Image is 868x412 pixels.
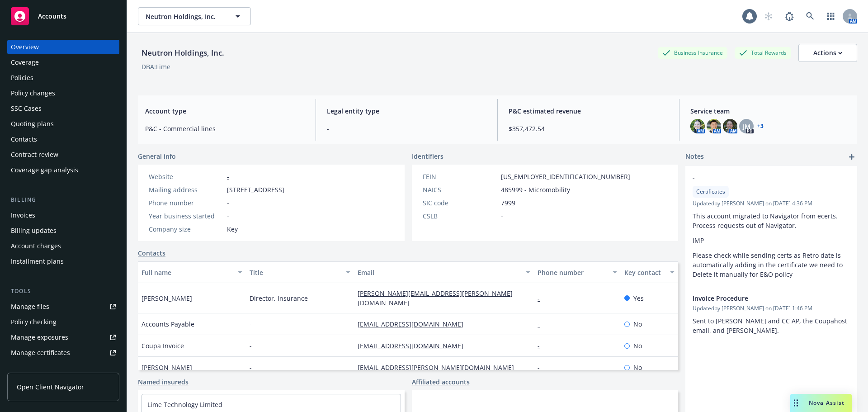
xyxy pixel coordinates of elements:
[142,62,170,71] div: DBA: Lime
[358,341,471,350] a: [EMAIL_ADDRESS][DOMAIN_NAME]
[7,254,119,269] a: Installment plans
[142,319,194,329] span: Accounts Payable
[138,377,189,387] a: Named insureds
[509,106,668,116] span: P&C estimated revenue
[11,208,35,223] div: Invoices
[693,199,850,208] span: Updated by [PERSON_NAME] on [DATE] 4:36 PM
[138,261,246,283] button: Full name
[790,394,852,412] button: Nova Assist
[149,198,223,208] div: Phone number
[7,330,119,345] a: Manage exposures
[813,44,842,62] div: Actions
[723,119,737,133] img: photo
[11,163,78,177] div: Coverage gap analysis
[633,294,644,303] span: Yes
[693,294,826,303] span: Invoice Procedure
[822,7,840,25] a: Switch app
[142,363,192,372] span: [PERSON_NAME]
[149,224,223,234] div: Company size
[412,377,470,387] a: Affiliated accounts
[423,198,497,208] div: SIC code
[142,294,192,303] span: [PERSON_NAME]
[11,132,37,147] div: Contacts
[138,7,251,25] button: Neutron Holdings, Inc.
[809,399,844,407] span: Nova Assist
[11,299,49,314] div: Manage files
[707,119,721,133] img: photo
[658,47,727,58] div: Business Insurance
[11,40,39,54] div: Overview
[757,123,764,129] a: +3
[227,185,284,194] span: [STREET_ADDRESS]
[11,254,64,269] div: Installment plans
[149,211,223,221] div: Year business started
[693,317,849,335] span: Sent to [PERSON_NAME] and CC AP, the Coupahost email, and [PERSON_NAME].
[693,251,850,279] p: Please check while sending certs as Retro date is automatically adding in the certificate we need...
[142,341,184,350] span: Coupa Invoice
[538,294,547,303] a: -
[7,315,119,329] a: Policy checking
[250,294,308,303] span: Director, Insurance
[145,124,305,133] span: P&C - Commercial lines
[358,268,520,277] div: Email
[147,400,222,409] a: Lime Technology Limited
[227,224,238,234] span: Key
[11,55,39,70] div: Coverage
[7,132,119,147] a: Contacts
[696,188,725,196] span: Certificates
[538,341,547,350] a: -
[7,239,119,253] a: Account charges
[11,239,61,253] div: Account charges
[358,363,521,372] a: [EMAIL_ADDRESS][PERSON_NAME][DOMAIN_NAME]
[11,117,54,131] div: Quoting plans
[138,152,176,161] span: General info
[685,152,704,162] span: Notes
[538,363,547,372] a: -
[11,330,68,345] div: Manage exposures
[798,44,857,62] button: Actions
[227,198,229,208] span: -
[358,289,513,307] a: [PERSON_NAME][EMAIL_ADDRESS][PERSON_NAME][DOMAIN_NAME]
[138,248,165,258] a: Contacts
[534,261,620,283] button: Phone number
[354,261,534,283] button: Email
[11,71,33,85] div: Policies
[633,341,642,350] span: No
[423,172,497,181] div: FEIN
[327,124,486,133] span: -
[17,382,84,392] span: Open Client Navigator
[693,211,850,230] p: This account migrated to Navigator from ecerts. Process requests out of Navigator.
[11,346,70,360] div: Manage certificates
[358,320,471,328] a: [EMAIL_ADDRESS][DOMAIN_NAME]
[759,7,778,25] a: Start snowing
[801,7,819,25] a: Search
[138,47,228,59] div: Neutron Holdings, Inc.
[7,163,119,177] a: Coverage gap analysis
[145,106,305,116] span: Account type
[7,86,119,100] a: Policy changes
[7,71,119,85] a: Policies
[501,198,515,208] span: 7999
[142,268,232,277] div: Full name
[735,47,791,58] div: Total Rewards
[501,172,630,181] span: [US_EMPLOYER_IDENTIFICATION_NUMBER]
[7,101,119,116] a: SSC Cases
[790,394,802,412] div: Drag to move
[250,268,340,277] div: Title
[633,319,642,329] span: No
[423,185,497,194] div: NAICS
[7,40,119,54] a: Overview
[7,223,119,238] a: Billing updates
[501,211,503,221] span: -
[538,320,547,328] a: -
[693,304,850,313] span: Updated by [PERSON_NAME] on [DATE] 1:46 PM
[690,119,705,133] img: photo
[423,211,497,221] div: CSLB
[11,223,57,238] div: Billing updates
[846,152,857,162] a: add
[146,12,224,21] span: Neutron Holdings, Inc.
[743,122,750,131] span: JM
[685,166,857,286] div: -CertificatesUpdatedby [PERSON_NAME] on [DATE] 4:36 PMThis account migrated to Navigator from ece...
[250,341,252,350] span: -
